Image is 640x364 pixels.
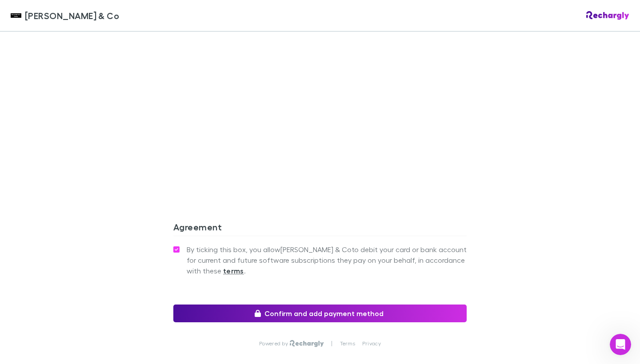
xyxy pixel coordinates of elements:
[340,340,355,347] a: Terms
[331,340,332,347] p: |
[11,10,21,21] img: Shaddock & Co's Logo
[586,11,629,20] img: Rechargly Logo
[362,340,381,347] a: Privacy
[610,334,631,355] iframe: Intercom live chat
[187,244,467,276] span: By ticking this box, you allow [PERSON_NAME] & Co to debit your card or bank account for current ...
[223,266,244,275] strong: terms
[173,222,467,236] h3: Agreement
[259,340,290,347] p: Powered by
[290,340,324,347] img: Rechargly Logo
[173,305,467,322] button: Confirm and add payment method
[25,9,119,22] span: [PERSON_NAME] & Co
